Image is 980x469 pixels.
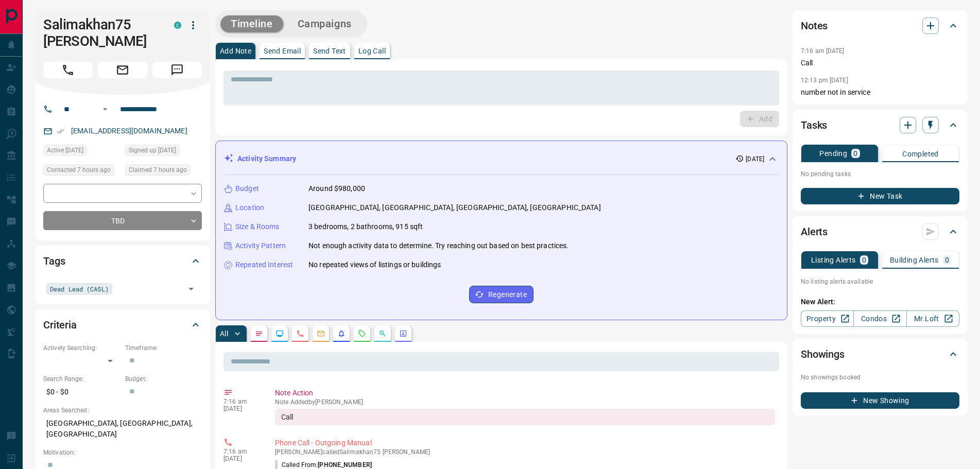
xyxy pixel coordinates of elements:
p: Log Call [358,47,386,55]
svg: Email Verified [57,128,64,135]
p: Areas Searched: [43,406,202,415]
div: Showings [801,342,959,367]
p: Budget [235,183,259,194]
span: Message [152,62,202,78]
p: Budget: [125,374,202,384]
h2: Alerts [801,223,828,240]
div: Tasks [801,113,959,137]
h1: Salimakhan75 [PERSON_NAME] [43,16,159,49]
div: TBD [43,211,202,230]
svg: Agent Actions [399,329,407,338]
p: Building Alerts [890,256,939,264]
div: Wed Oct 01 2025 [125,145,202,159]
h2: Showings [801,346,845,362]
p: Motivation: [43,448,202,457]
div: Call [275,409,775,425]
p: Timeframe: [125,343,202,353]
p: No pending tasks [801,166,959,182]
p: Phone Call - Outgoing Manual [275,438,775,448]
a: [EMAIL_ADDRESS][DOMAIN_NAME] [71,127,187,135]
p: Pending [819,150,847,157]
p: [DATE] [223,455,260,462]
p: All [220,330,228,337]
p: 0 [853,150,857,157]
p: Activity Summary [237,153,296,164]
button: New Task [801,188,959,204]
p: [DATE] [223,405,260,412]
h2: Notes [801,18,828,34]
p: 12:13 pm [DATE] [801,77,848,84]
svg: Requests [358,329,366,338]
span: Active [DATE] [47,145,83,155]
div: Notes [801,13,959,38]
p: Activity Pattern [235,240,286,251]
p: No listing alerts available [801,277,959,286]
h2: Tags [43,253,65,269]
p: [GEOGRAPHIC_DATA], [GEOGRAPHIC_DATA], [GEOGRAPHIC_DATA], [GEOGRAPHIC_DATA] [308,202,601,213]
p: Size & Rooms [235,221,280,232]
button: Timeline [220,15,283,32]
p: 7:16 am [223,448,260,455]
button: Regenerate [469,286,534,303]
button: Open [184,282,198,296]
span: Signed up [DATE] [129,145,176,155]
svg: Emails [317,329,325,338]
p: Actively Searching: [43,343,120,353]
span: [PHONE_NUMBER] [318,461,372,468]
button: Campaigns [287,15,362,32]
p: No repeated views of listings or buildings [308,259,441,270]
div: Sun Oct 12 2025 [125,164,202,179]
div: condos.ca [174,22,181,29]
div: Criteria [43,312,202,337]
p: No showings booked [801,373,959,382]
div: Activity Summary[DATE] [224,149,779,168]
p: New Alert: [801,297,959,307]
svg: Notes [255,329,263,338]
p: Listing Alerts [811,256,856,264]
p: 7:16 am [223,398,260,405]
svg: Listing Alerts [337,329,346,338]
p: [DATE] [746,154,764,164]
p: [GEOGRAPHIC_DATA], [GEOGRAPHIC_DATA], [GEOGRAPHIC_DATA] [43,415,202,443]
h2: Criteria [43,317,77,333]
p: number not in service [801,87,959,98]
div: Tags [43,249,202,273]
p: Around $980,000 [308,183,365,194]
p: 0 [862,256,866,264]
a: Condos [853,310,906,327]
p: Note Added by [PERSON_NAME] [275,398,775,406]
p: Send Text [313,47,346,55]
p: 3 bedrooms, 2 bathrooms, 915 sqft [308,221,423,232]
div: Wed Oct 01 2025 [43,145,120,159]
a: Mr.Loft [906,310,959,327]
p: Location [235,202,264,213]
p: Note Action [275,388,775,398]
a: Property [801,310,854,327]
p: 7:16 am [DATE] [801,47,845,55]
h2: Tasks [801,117,827,133]
p: Completed [902,150,939,158]
div: Sun Oct 12 2025 [43,164,120,179]
span: Email [98,62,147,78]
svg: Calls [296,329,304,338]
p: 0 [945,256,949,264]
button: New Showing [801,392,959,409]
button: Open [99,103,111,115]
div: Alerts [801,219,959,244]
span: Contacted 7 hours ago [47,165,111,175]
p: Repeated Interest [235,259,293,270]
svg: Opportunities [379,329,387,338]
span: Call [43,62,93,78]
p: Call [801,58,959,68]
p: Search Range: [43,374,120,384]
p: Add Note [220,47,251,55]
svg: Lead Browsing Activity [276,329,284,338]
span: Dead Lead (CASL) [50,284,109,294]
p: $0 - $0 [43,384,120,401]
span: Claimed 7 hours ago [129,165,187,175]
p: Not enough activity data to determine. Try reaching out based on best practices. [308,240,569,251]
p: Send Email [264,47,301,55]
p: [PERSON_NAME] called Salimakhan75 [PERSON_NAME] [275,448,775,456]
